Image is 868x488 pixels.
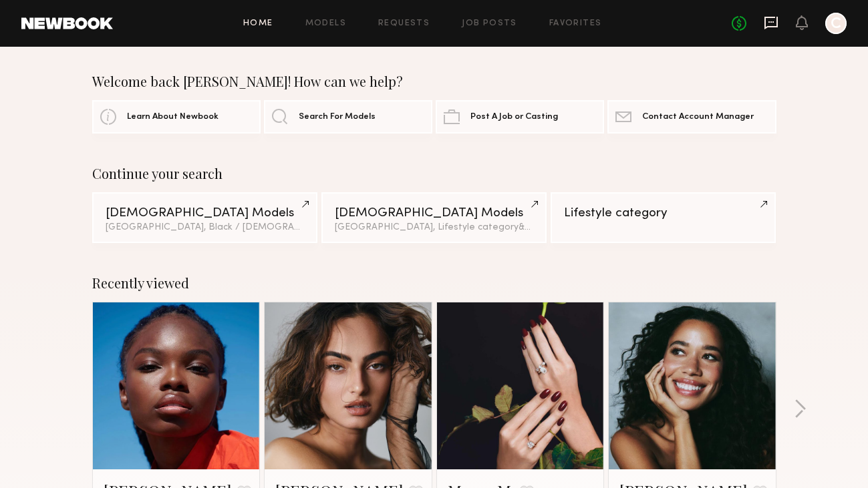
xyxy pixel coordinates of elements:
[470,113,558,121] span: Post A Job or Casting
[335,223,533,232] div: [GEOGRAPHIC_DATA], Lifestyle category
[462,19,517,28] a: Job Posts
[305,19,346,28] a: Models
[92,192,317,243] a: [DEMOGRAPHIC_DATA] Models[GEOGRAPHIC_DATA], Black / [DEMOGRAPHIC_DATA]
[92,100,261,134] a: Learn About Newbook
[607,100,776,134] a: Contact Account Manager
[436,100,604,134] a: Post A Job or Casting
[92,275,776,291] div: Recently viewed
[825,13,847,34] a: C
[92,73,776,89] div: Welcome back [PERSON_NAME]! How can we help?
[299,113,376,121] span: Search For Models
[642,113,754,121] span: Contact Account Manager
[378,19,430,28] a: Requests
[564,207,762,220] div: Lifestyle category
[321,192,547,243] a: [DEMOGRAPHIC_DATA] Models[GEOGRAPHIC_DATA], Lifestyle category&1other filter
[335,207,533,220] div: [DEMOGRAPHIC_DATA] Models
[243,19,273,28] a: Home
[519,223,576,232] span: & 1 other filter
[106,223,304,232] div: [GEOGRAPHIC_DATA], Black / [DEMOGRAPHIC_DATA]
[127,113,219,121] span: Learn About Newbook
[106,207,304,220] div: [DEMOGRAPHIC_DATA] Models
[264,100,432,134] a: Search For Models
[551,192,776,243] a: Lifestyle category
[92,166,776,182] div: Continue your search
[549,19,602,28] a: Favorites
